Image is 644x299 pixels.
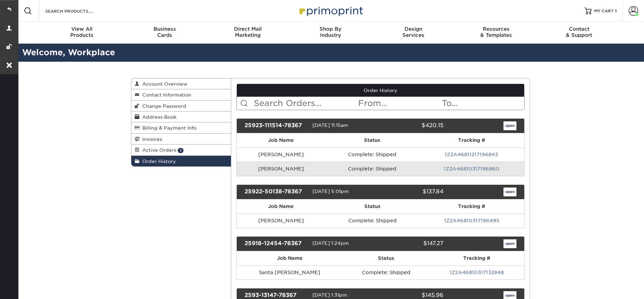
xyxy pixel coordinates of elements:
a: 1Z2A46811217196843 [445,152,498,157]
div: $420.15 [375,121,448,130]
a: open [503,239,516,248]
span: 1 [615,9,617,13]
a: open [503,188,516,196]
div: 25922-50138-78367 [239,188,312,196]
th: Job Name [237,133,325,147]
a: DesignServices [372,22,455,44]
span: [DATE] 5:01pm [312,189,349,194]
a: View AllProducts [41,22,123,44]
a: 1Z2A46810317196495 [444,218,499,223]
input: SEARCH PRODUCTS..... [45,7,111,15]
a: Invoices [131,134,231,145]
th: Status [325,133,419,147]
div: Services [372,26,455,38]
span: [DATE] 1:24pm [312,240,349,246]
span: Address Book [140,114,176,120]
span: Contact Information [140,92,191,98]
div: Products [41,26,123,38]
th: Tracking # [429,251,524,265]
span: Billing & Payment Info [140,125,196,131]
div: & Templates [455,26,538,38]
a: Shop ByIndustry [289,22,372,44]
div: Cards [123,26,206,38]
a: Resources& Templates [455,22,538,44]
span: Active Orders [140,147,176,153]
a: open [503,121,516,130]
div: & Support [538,26,620,38]
span: Resources [455,26,538,32]
td: Complete: Shipped [325,213,419,228]
th: Tracking # [419,199,524,213]
h2: Welcome, Workplace [17,46,644,59]
a: Billing & Payment Info [131,122,231,133]
div: 25918-12454-78367 [239,239,312,248]
span: Invoices [140,136,162,142]
th: Job Name [237,199,326,213]
span: Account Overview [140,81,187,87]
span: Design [372,26,455,32]
a: Address Book [131,111,231,122]
td: Complete: Shipped [325,162,419,176]
span: Business [123,26,206,32]
img: Primoprint [296,3,365,18]
span: Direct Mail [206,26,289,32]
div: 25923-111514-78367 [239,121,312,130]
a: Active Orders 1 [131,145,231,155]
span: [DATE] 11:15am [312,122,348,128]
th: Tracking # [419,133,524,147]
span: Order History [140,159,176,164]
div: $137.84 [375,188,448,196]
a: BusinessCards [123,22,206,44]
td: [PERSON_NAME] [237,162,325,176]
td: [PERSON_NAME] [237,147,325,162]
th: Status [325,199,419,213]
td: [PERSON_NAME] [237,213,326,228]
a: Order History [131,156,231,166]
td: Complete: Shipped [325,147,419,162]
td: Santa [PERSON_NAME] [237,265,343,280]
a: Change Password [131,101,231,111]
input: To... [441,97,524,110]
a: 1Z2A46810317196860 [444,166,499,171]
a: Direct MailMarketing [206,22,289,44]
a: Contact& Support [538,22,620,44]
a: Contact Information [131,89,231,100]
th: Job Name [237,251,343,265]
th: Status [343,251,429,265]
div: Marketing [206,26,289,38]
div: Industry [289,26,372,38]
a: 1Z2A46810317132848 [450,270,504,275]
a: Order History [237,84,525,97]
span: 1 [178,148,184,153]
span: MY CART [594,8,614,14]
span: Change Password [140,103,186,109]
td: Complete: Shipped [343,265,429,280]
span: Contact [538,26,620,32]
span: View All [41,26,123,32]
span: Shop By [289,26,372,32]
div: $147.27 [375,239,448,248]
span: [DATE] 1:31pm [312,292,347,298]
input: Search Orders... [253,97,358,110]
a: Account Overview [131,78,231,89]
input: From... [357,97,441,110]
